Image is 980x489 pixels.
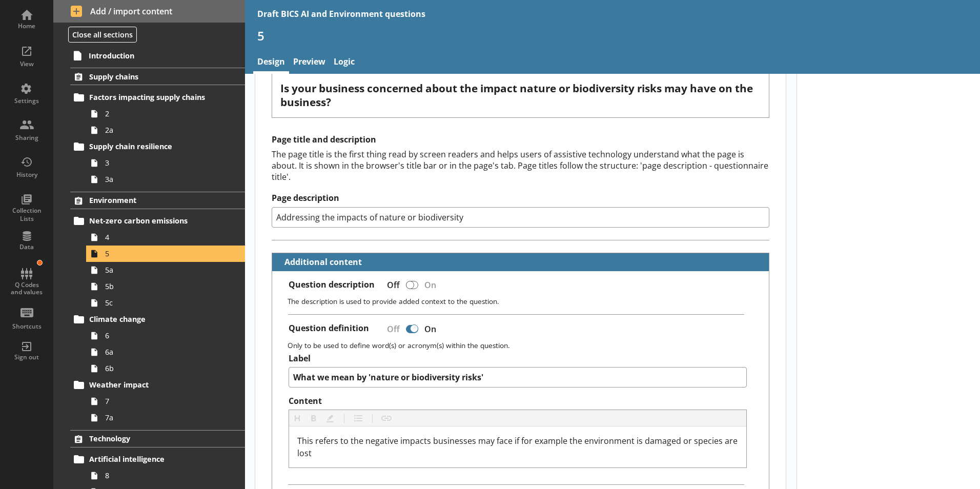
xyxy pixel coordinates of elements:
[105,396,219,406] span: 7
[9,322,45,331] div: Shortcuts
[289,367,747,388] textarea: What we mean by 'nature or biodiversity risks'
[253,52,289,74] a: Design
[379,320,404,338] div: Off
[105,232,219,242] span: 4
[86,467,245,484] a: 8
[70,451,245,467] a: Artificial intelligence
[68,27,137,43] button: Close all sections
[70,430,245,447] a: Technology
[105,298,219,308] span: 5c
[105,125,219,135] span: 2a
[89,51,215,60] span: Introduction
[105,331,219,340] span: 6
[420,276,444,294] div: On
[105,249,219,258] span: 5
[86,295,245,311] a: 5c
[276,253,364,271] button: Additional content
[86,360,245,377] a: 6b
[86,155,245,171] a: 3
[9,171,45,179] div: History
[280,81,756,109] span: Is your business concerned about the impact nature or biodiversity risks may have on the business?
[105,413,219,422] span: 7a
[75,377,245,426] li: Weather impact77a
[272,149,769,182] div: The page title is the first thing read by screen readers and helps users of assistive technology ...
[289,279,375,290] label: Question description
[89,92,215,102] span: Factors impacting supply chains
[9,353,45,361] div: Sign out
[53,68,245,187] li: Supply chainsFactors impacting supply chains22aSupply chain resilience33a
[70,68,245,85] a: Supply chains
[86,278,245,295] a: 5b
[89,314,215,324] span: Climate change
[297,435,739,459] div: Content
[289,52,330,74] a: Preview
[86,393,245,410] a: 7
[105,158,219,168] span: 3
[257,8,425,19] div: Draft BICS AI and Environment questions
[70,89,245,106] a: Factors impacting supply chains
[75,89,245,138] li: Factors impacting supply chains22a
[70,377,245,393] a: Weather impact
[86,410,245,426] a: 7a
[9,243,45,251] div: Data
[379,276,404,294] div: Off
[257,28,968,44] h1: 5
[280,81,761,109] div: Question
[272,193,769,203] label: Page description
[9,207,45,222] div: Collection Lists
[89,72,215,81] span: Supply chains
[9,97,45,105] div: Settings
[420,320,444,338] div: On
[9,281,45,296] div: Q Codes and values
[105,471,219,480] span: 8
[89,195,215,205] span: Environment
[86,171,245,188] a: 3a
[75,138,245,188] li: Supply chain resilience33a
[71,6,228,17] span: Add / import content
[289,396,747,406] label: Content
[86,229,245,246] a: 4
[9,22,45,30] div: Home
[89,141,215,151] span: Supply chain resilience
[70,192,245,209] a: Environment
[70,213,245,229] a: Net-zero carbon emissions
[70,138,245,155] a: Supply chain resilience
[272,134,769,145] h2: Page title and description
[105,174,219,184] span: 3a
[105,109,219,118] span: 2
[289,353,747,364] label: Label
[75,311,245,377] li: Climate change66a6b
[105,281,219,291] span: 5b
[89,216,215,226] span: Net-zero carbon emissions
[75,213,245,311] li: Net-zero carbon emissions455a5b5c
[9,134,45,142] div: Sharing
[86,246,245,262] a: 5
[297,435,740,459] span: This refers to the negative impacts businesses may face if for example the environment is damaged...
[89,454,215,464] span: Artificial intelligence
[330,52,359,74] a: Logic
[9,60,45,68] div: View
[86,106,245,122] a: 2
[70,47,245,64] a: Introduction
[288,340,761,350] p: Only to be used to define word(s) or acronym(s) within the question.
[70,311,245,328] a: Climate change
[53,192,245,426] li: EnvironmentNet-zero carbon emissions455a5b5cClimate change66a6bWeather impact77a
[105,265,219,275] span: 5a
[89,434,215,443] span: Technology
[86,328,245,344] a: 6
[105,363,219,373] span: 6b
[105,347,219,357] span: 6a
[86,262,245,278] a: 5a
[288,296,761,306] p: The description is used to provide added context to the question.
[86,122,245,138] a: 2a
[289,323,369,334] label: Question definition
[86,344,245,360] a: 6a
[89,380,215,390] span: Weather impact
